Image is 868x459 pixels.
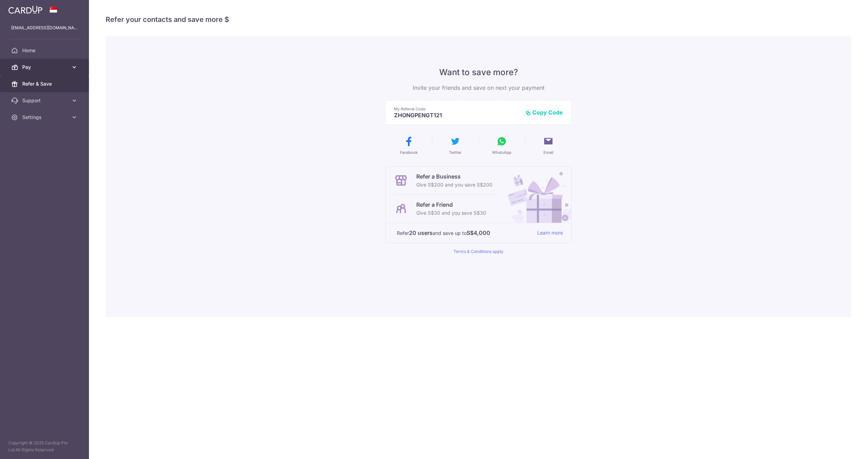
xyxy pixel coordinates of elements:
span: Email [543,150,554,155]
p: Give S$30 and you save S$30 [416,209,486,217]
span: Refer & Save [22,80,68,87]
span: Help [16,5,30,11]
span: Twitter [449,150,461,155]
h4: Refer your contacts and save more $ [106,14,851,25]
p: Refer a Friend [416,200,486,209]
span: Pay [22,64,68,71]
span: Home [22,47,68,54]
strong: 20 users [409,229,433,237]
p: Give S$200 and you save S$200 [416,181,492,189]
p: ZHONGPENGT121 [394,112,520,119]
p: Want to save more? [385,67,572,78]
a: Terms & Conditions apply [453,249,503,254]
p: Refer and save up to [397,229,532,237]
button: Twitter [435,136,476,155]
p: Invite your friends and save on next your payment [385,84,572,92]
p: [EMAIL_ADDRESS][DOMAIN_NAME] [11,24,78,31]
p: My Referral Code [394,106,520,112]
span: WhatsApp [492,150,511,155]
a: Learn more [537,229,563,237]
span: Support [22,97,68,104]
button: Copy Code [525,109,563,116]
p: Refer a Business [416,172,492,181]
span: Facebook [400,150,418,155]
img: Refer [501,167,571,223]
span: Settings [22,114,68,121]
img: CardUp [8,6,42,14]
button: Email [528,136,569,155]
button: Facebook [388,136,429,155]
button: WhatsApp [481,136,522,155]
strong: S$4,000 [467,229,490,237]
